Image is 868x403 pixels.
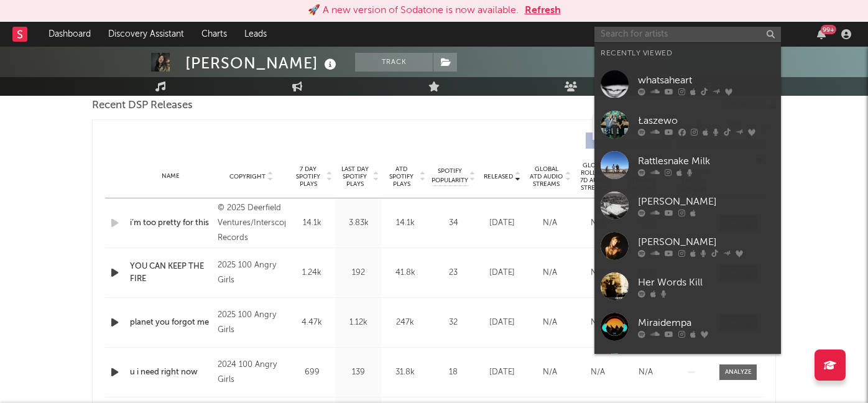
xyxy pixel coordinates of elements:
div: 🚀 A new version of Sodatone is now available. [308,3,519,18]
span: Copyright [229,173,265,180]
a: planet you forgot me [130,317,211,329]
a: Her Words Kill [594,266,781,307]
div: 31.8k [385,366,425,379]
div: Recently Viewed [601,46,775,61]
button: Refresh [525,3,561,18]
div: 1.24k [292,267,332,279]
a: Łaszewo [594,104,781,145]
div: 699 [292,366,332,379]
div: N/A [529,267,571,279]
a: u i need right now [130,366,211,379]
div: 32 [432,317,475,329]
div: N/A [529,366,571,379]
a: Lewky [594,347,781,387]
span: Last Day Spotify Plays [338,165,371,188]
div: 2024 100 Angry Girls [218,358,285,387]
a: Dashboard [40,22,99,47]
div: 14.1k [292,217,332,229]
div: 14.1k [385,217,425,229]
a: YOU CAN KEEP THE FIRE [130,261,211,285]
div: 23 [432,267,475,279]
div: [DATE] [481,267,523,279]
div: N/A [529,317,571,329]
a: Leads [236,22,275,47]
button: Originals(7) [586,132,670,149]
div: 18 [432,366,475,379]
div: © 2025 Deerfield Ventures/Interscope Records [218,201,285,246]
button: 99+ [817,29,826,39]
a: [PERSON_NAME] [594,226,781,266]
div: Her Words Kill [638,275,775,290]
a: Miraidempa [594,307,781,347]
div: 2025 100 Angry Girls [218,308,285,338]
div: N/A [577,317,619,329]
div: 192 [338,267,379,279]
div: [DATE] [481,366,523,379]
div: N/A [577,267,619,279]
div: 4.47k [292,317,332,329]
div: Name [130,172,211,181]
div: Rattlesnake Milk [638,154,775,169]
div: [PERSON_NAME] [638,194,775,209]
div: 34 [432,217,475,229]
a: Charts [193,22,236,47]
a: Rattlesnake Milk [594,145,781,185]
span: Spotify Popularity [432,167,468,185]
input: Search by song name or URL [593,123,724,133]
div: 3.83k [338,217,379,229]
a: Discovery Assistant [99,22,193,47]
button: Track [355,53,433,72]
div: N/A [577,366,619,379]
div: Miraidempa [638,315,775,330]
div: N/A [577,217,619,229]
div: [PERSON_NAME] [185,53,339,73]
div: [DATE] [481,317,523,329]
span: 7 Day Spotify Plays [292,165,325,188]
span: Recent DSP Releases [92,98,193,113]
div: N/A [625,366,667,379]
span: Global ATD Audio Streams [529,165,563,188]
div: 2025 100 Angry Girls [218,258,285,288]
a: i’m too pretty for this [130,217,211,229]
div: 247k [385,317,425,329]
a: whatsaheart [594,64,781,104]
div: [DATE] [481,217,523,229]
span: Global Rolling 7D Audio Streams [577,162,611,192]
div: 1.12k [338,317,379,329]
input: Search for artists [594,27,781,42]
div: 41.8k [385,267,425,279]
span: ATD Spotify Plays [385,165,418,188]
div: 139 [338,366,379,379]
span: Originals ( 7 ) [594,137,651,144]
span: Released [484,173,513,180]
div: N/A [529,217,571,229]
div: Łaszewo [638,113,775,128]
div: 99 + [821,25,836,34]
a: [PERSON_NAME] [594,185,781,226]
div: [PERSON_NAME] [638,234,775,249]
div: whatsaheart [638,73,775,88]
